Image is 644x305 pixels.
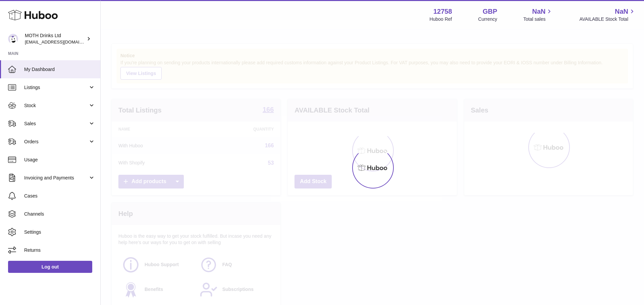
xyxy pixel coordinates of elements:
[24,121,88,127] span: Sales
[478,16,497,22] div: Currency
[579,16,636,22] span: AVAILABLE Stock Total
[24,193,95,199] span: Cases
[523,7,553,22] a: NaN Total sales
[433,7,452,16] strong: 12758
[24,139,88,145] span: Orders
[24,247,95,253] span: Returns
[615,7,628,16] span: NaN
[8,261,92,273] a: Log out
[523,16,553,22] span: Total sales
[24,157,95,163] span: Usage
[430,16,452,22] div: Huboo Ref
[24,66,95,73] span: My Dashboard
[24,102,88,109] span: Stock
[579,7,636,22] a: NaN AVAILABLE Stock Total
[24,84,88,91] span: Listings
[483,7,497,16] strong: GBP
[25,39,99,45] span: [EMAIL_ADDRESS][DOMAIN_NAME]
[24,175,88,181] span: Invoicing and Payments
[532,7,545,16] span: NaN
[8,34,18,44] img: internalAdmin-12758@internal.huboo.com
[24,229,95,235] span: Settings
[25,32,85,45] div: MOTH Drinks Ltd
[24,211,95,217] span: Channels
